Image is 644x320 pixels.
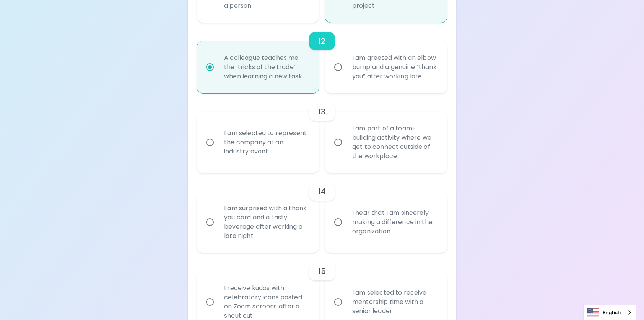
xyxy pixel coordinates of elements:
div: I am part of a team-building activity where we get to connect outside of the workplace [346,115,443,170]
div: A colleague teaches me the ‘tricks of the trade’ when learning a new task [218,44,315,90]
h6: 14 [318,185,326,198]
div: choice-group-check [197,173,447,253]
div: I hear that I am sincerely making a difference in the organization [346,199,443,245]
h6: 13 [318,106,325,118]
div: choice-group-check [197,93,447,173]
div: I am selected to represent the company at an industry event [218,119,315,165]
h6: 12 [318,35,325,47]
div: choice-group-check [197,23,447,93]
div: Language [583,305,636,320]
div: I am greeted with an elbow bump and a genuine “thank you” after working late [346,44,443,90]
aside: Language selected: English [583,305,636,320]
div: I am surprised with a thank you card and a tasty beverage after working a late night [218,195,315,250]
h6: 15 [318,265,326,277]
a: English [584,305,636,320]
